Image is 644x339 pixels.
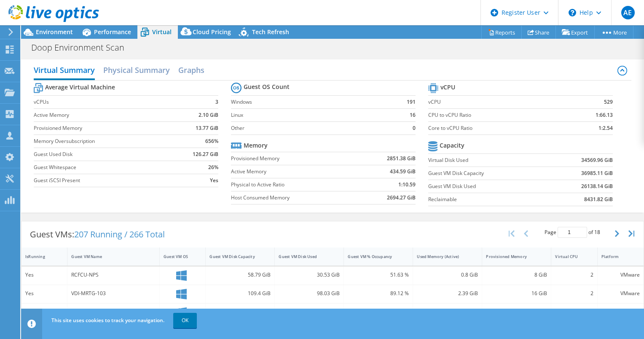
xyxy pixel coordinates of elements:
[417,254,468,259] div: Used Memory (Active)
[71,307,156,317] div: VDI-MRTG-205
[231,98,392,106] label: Windows
[199,111,218,119] b: 2.10 GiB
[348,289,409,298] div: 89.12 %
[71,254,145,259] div: Guest VM Name
[193,28,231,36] span: Cloud Pricing
[428,182,549,191] label: Guest VM Disk Used
[417,289,478,298] div: 2.39 GiB
[581,169,613,178] b: 36985.11 GiB
[34,62,95,80] h2: Virtual Summary
[428,156,549,164] label: Virtual Disk Used
[601,289,640,298] div: VMware
[486,254,537,259] div: Provisioned Memory
[428,98,564,106] label: vCPU
[209,254,260,259] div: Guest VM Disk Capacity
[407,98,416,106] b: 191
[25,289,63,298] div: Yes
[555,289,593,298] div: 2
[486,270,547,280] div: 8 GiB
[196,124,218,132] b: 13.77 GiB
[231,194,358,202] label: Host Consumed Memory
[594,26,633,39] a: More
[36,28,73,36] span: Environment
[71,289,156,298] div: VDI-MRTG-103
[410,111,416,119] b: 16
[387,194,416,202] b: 2694.27 GiB
[244,83,290,91] b: Guest OS Count
[193,150,218,159] b: 126.27 GiB
[21,221,173,248] div: Guest VMs:
[34,163,174,172] label: Guest Whitespace
[34,137,174,145] label: Memory Oversubscription
[279,289,340,298] div: 98.03 GiB
[27,43,137,52] h1: Doop Environment Scan
[94,28,131,36] span: Performance
[598,124,613,132] b: 1:2.54
[521,26,556,39] a: Share
[486,289,547,298] div: 16 GiB
[215,98,218,106] b: 3
[428,169,549,178] label: Guest VM Disk Capacity
[34,124,174,132] label: Provisioned Memory
[71,270,156,280] div: RCFCU-NPS
[486,307,547,317] div: 16 GiB
[231,111,392,119] label: Linux
[581,182,613,191] b: 26138.14 GiB
[25,270,63,280] div: Yes
[555,26,595,39] a: Export
[558,227,587,238] input: jump to page
[208,163,218,172] b: 26%
[279,270,340,280] div: 30.53 GiB
[178,62,204,78] h2: Graphs
[244,141,268,150] b: Memory
[231,167,358,176] label: Active Memory
[252,28,289,36] span: Tech Refresh
[348,307,409,317] div: 86.92 %
[569,9,576,16] svg: \n
[584,195,613,204] b: 8431.82 GiB
[398,180,416,189] b: 1:10.59
[481,26,522,39] a: Reports
[555,270,593,280] div: 2
[34,98,174,106] label: vCPUs
[173,313,197,328] a: OK
[279,254,330,259] div: Guest VM Disk Used
[601,254,630,259] div: Platform
[440,141,464,150] b: Capacity
[428,111,564,119] label: CPU to vCPU Ratio
[413,124,416,132] b: 0
[74,229,165,240] span: 207 Running / 266 Total
[555,254,583,259] div: Virtual CPU
[604,98,613,106] b: 529
[545,227,600,238] span: Page of
[25,307,63,317] div: Yes
[594,229,600,236] span: 18
[428,124,564,132] label: Core to vCPU Ratio
[231,124,392,132] label: Other
[103,62,170,78] h2: Physical Summary
[209,307,271,317] div: 109.4 GiB
[231,154,358,163] label: Provisioned Memory
[34,111,174,119] label: Active Memory
[231,180,358,189] label: Physical to Active Ratio
[417,307,478,317] div: 2.09 GiB
[596,111,613,119] b: 1:66.13
[205,137,218,145] b: 656%
[621,6,635,19] span: AE
[581,156,613,164] b: 34569.96 GiB
[601,270,640,280] div: VMware
[348,270,409,280] div: 51.63 %
[387,154,416,163] b: 2851.38 GiB
[555,307,593,317] div: 2
[34,150,174,159] label: Guest Used Disk
[34,176,174,185] label: Guest iSCSI Present
[25,254,53,259] div: IsRunning
[428,195,549,204] label: Reclaimable
[417,270,478,280] div: 0.8 GiB
[209,289,271,298] div: 109.4 GiB
[210,176,218,185] b: Yes
[209,270,271,280] div: 58.79 GiB
[152,28,172,36] span: Virtual
[51,317,164,324] span: This site uses cookies to track your navigation.
[390,167,416,176] b: 434.59 GiB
